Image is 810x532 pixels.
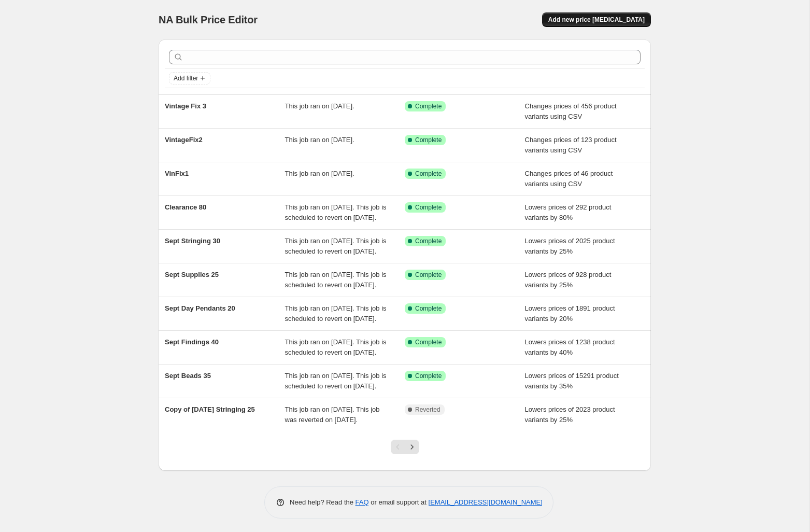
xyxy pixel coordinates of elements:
span: Complete [415,170,442,178]
span: Sept Findings 40 [165,338,219,346]
span: Lowers prices of 1891 product variants by 20% [525,304,615,323]
button: Add new price [MEDICAL_DATA] [542,12,651,27]
span: Complete [415,338,442,346]
a: FAQ [356,498,369,506]
span: Lowers prices of 928 product variants by 25% [525,271,612,289]
span: VintageFix2 [165,136,203,144]
span: Add new price [MEDICAL_DATA] [548,16,645,24]
span: This job ran on [DATE]. This job is scheduled to revert on [DATE]. [285,338,387,356]
span: Complete [415,136,442,144]
span: This job ran on [DATE]. This job was reverted on [DATE]. [285,405,380,424]
a: [EMAIL_ADDRESS][DOMAIN_NAME] [429,498,543,506]
span: Lowers prices of 292 product variants by 80% [525,203,612,221]
span: Lowers prices of 2025 product variants by 25% [525,237,615,255]
span: Need help? Read the [290,498,356,506]
span: Complete [415,304,442,313]
span: This job ran on [DATE]. [285,102,354,110]
span: This job ran on [DATE]. This job is scheduled to revert on [DATE]. [285,237,387,255]
span: Clearance 80 [165,203,206,211]
span: or email support at [369,498,429,506]
span: Lowers prices of 15291 product variants by 35% [525,372,619,390]
span: Complete [415,237,442,245]
span: Complete [415,203,442,212]
span: Lowers prices of 1238 product variants by 40% [525,338,615,356]
span: This job ran on [DATE]. This job is scheduled to revert on [DATE]. [285,372,387,390]
span: Add filter [174,74,198,82]
span: Vintage Fix 3 [165,102,206,110]
span: Sept Day Pendants 20 [165,304,235,312]
span: Lowers prices of 2023 product variants by 25% [525,405,615,424]
span: This job ran on [DATE]. This job is scheduled to revert on [DATE]. [285,304,387,323]
span: Changes prices of 46 product variants using CSV [525,170,613,188]
span: Sept Stringing 30 [165,237,220,245]
span: Sept Beads 35 [165,372,211,380]
span: Complete [415,271,442,279]
span: NA Bulk Price Editor [159,14,258,25]
span: Reverted [415,405,440,414]
span: Copy of [DATE] Stringing 25 [165,405,255,413]
span: This job ran on [DATE]. This job is scheduled to revert on [DATE]. [285,203,387,221]
span: This job ran on [DATE]. This job is scheduled to revert on [DATE]. [285,271,387,289]
span: Changes prices of 123 product variants using CSV [525,136,617,154]
span: This job ran on [DATE]. [285,136,354,144]
button: Next [405,440,419,454]
span: VinFix1 [165,170,189,177]
span: Sept Supplies 25 [165,271,219,278]
span: Complete [415,372,442,380]
nav: Pagination [391,440,419,454]
button: Add filter [169,72,210,85]
span: Complete [415,102,442,110]
span: Changes prices of 456 product variants using CSV [525,102,617,120]
span: This job ran on [DATE]. [285,170,354,177]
